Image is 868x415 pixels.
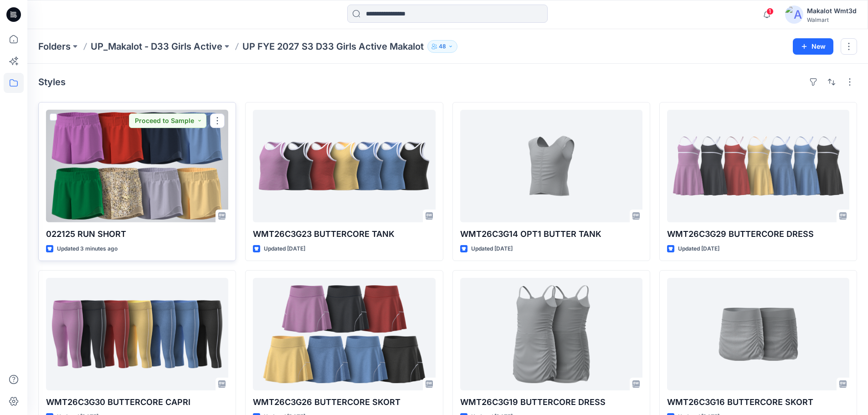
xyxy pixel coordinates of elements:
[667,396,849,409] p: WMT26C3G16 BUTTERCORE SKORT
[667,228,849,241] p: WMT26C3G29 BUTTERCORE DRESS
[460,278,642,390] a: WMT26C3G19 BUTTERCORE DRESS
[46,228,228,241] p: 022125 RUN SHORT
[253,110,435,222] a: WMT26C3G23 BUTTERCORE TANK
[667,278,849,390] a: WMT26C3G16 BUTTERCORE SKORT
[46,110,228,222] a: 022125 RUN SHORT
[460,228,642,241] p: WMT26C3G14 OPT1 BUTTER TANK
[807,16,857,23] div: Walmart
[46,396,228,409] p: WMT26C3G30 BUTTERCORE CAPRI
[242,40,424,53] p: UP FYE 2027 S3 D33 Girls Active Makalot
[460,110,642,222] a: WMT26C3G14 OPT1 BUTTER TANK
[471,244,513,254] p: Updated [DATE]
[667,110,849,222] a: WMT26C3G29 BUTTERCORE DRESS
[793,38,833,55] button: New
[253,278,435,390] a: WMT26C3G26 BUTTERCORE SKORT
[460,396,642,409] p: WMT26C3G19 BUTTERCORE DRESS
[264,244,305,254] p: Updated [DATE]
[91,40,222,53] a: UP_Makalot - D33 Girls Active
[253,396,435,409] p: WMT26C3G26 BUTTERCORE SKORT
[46,278,228,390] a: WMT26C3G30 BUTTERCORE CAPRI
[766,8,774,15] span: 1
[38,77,66,87] h4: Styles
[439,41,446,51] p: 48
[427,40,457,53] button: 48
[253,228,435,241] p: WMT26C3G23 BUTTERCORE TANK
[678,244,719,254] p: Updated [DATE]
[57,244,118,254] p: Updated 3 minutes ago
[807,5,857,16] div: Makalot Wmt3d
[785,5,803,24] img: avatar
[38,40,71,53] a: Folders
